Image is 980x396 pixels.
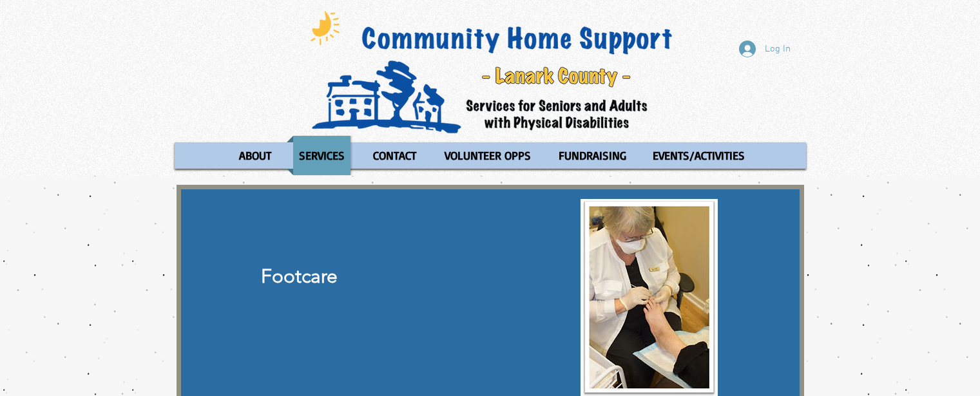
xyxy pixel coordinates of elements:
[640,136,757,175] a: EVENTS/ACTIVITIES
[226,136,283,175] a: ABOUT
[546,136,637,175] a: FUNDRAISING
[439,136,537,175] p: VOLUNTEER OPPS
[261,265,338,288] span: Footcare
[647,136,751,175] p: EVENTS/ACTIVITIES
[360,136,429,175] a: CONTACT
[432,136,543,175] a: VOLUNTEER OPPS
[730,37,800,61] button: Log In
[287,136,357,175] a: SERVICES
[233,136,277,175] p: ABOUT
[367,136,422,175] p: CONTACT
[553,136,632,175] p: FUNDRAISING
[175,136,806,175] nav: Site
[293,136,351,175] p: SERVICES
[760,42,795,56] span: Log In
